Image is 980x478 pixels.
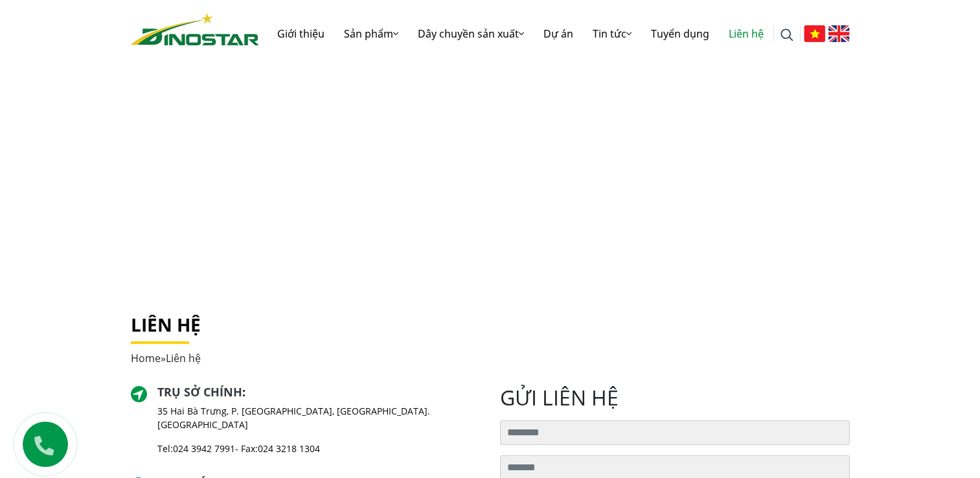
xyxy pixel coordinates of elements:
h2: gửi liên hệ [500,385,850,410]
a: Home [131,351,161,365]
a: 024 3942 7991 [173,442,235,455]
img: Tiếng Việt [804,25,825,42]
p: 35 Hai Bà Trưng, P. [GEOGRAPHIC_DATA], [GEOGRAPHIC_DATA]. [GEOGRAPHIC_DATA] [157,404,480,431]
a: Tuyển dụng [641,13,719,54]
img: directer [131,386,148,403]
a: Trụ sở chính [157,384,242,400]
img: English [828,25,850,42]
h1: Liên hệ [131,314,850,336]
a: Liên hệ [719,13,773,54]
p: Tel: - Fax: [157,442,480,455]
h2: : [157,385,480,400]
img: search [781,28,793,41]
span: Liên hệ [166,351,201,365]
span: » [131,351,201,365]
a: Dự án [534,13,583,54]
a: 024 3218 1304 [258,442,320,455]
img: logo [131,13,259,45]
a: Dây chuyền sản xuất [408,13,534,54]
a: Tin tức [583,13,641,54]
a: Giới thiệu [268,13,334,54]
a: Sản phẩm [334,13,408,54]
